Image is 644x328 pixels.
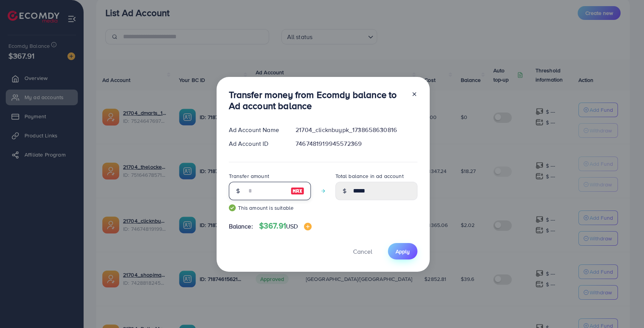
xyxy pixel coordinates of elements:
[343,243,382,259] button: Cancel
[289,126,423,134] div: 21704_clicknbuypk_1738658630816
[229,204,236,211] img: guide
[229,89,405,111] h3: Transfer money from Ecomdy balance to Ad account balance
[396,248,410,255] span: Apply
[611,294,638,322] iframe: Chat
[286,222,298,230] span: USD
[335,172,404,180] label: Total balance in ad account
[289,139,423,148] div: 7467481919945572369
[223,126,290,134] div: Ad Account Name
[229,222,253,231] span: Balance:
[353,247,372,256] span: Cancel
[229,172,269,180] label: Transfer amount
[229,204,311,212] small: This amount is suitable
[291,186,304,196] img: image
[259,221,312,231] h4: $367.91
[223,139,290,148] div: Ad Account ID
[388,243,417,259] button: Apply
[304,223,312,230] img: image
